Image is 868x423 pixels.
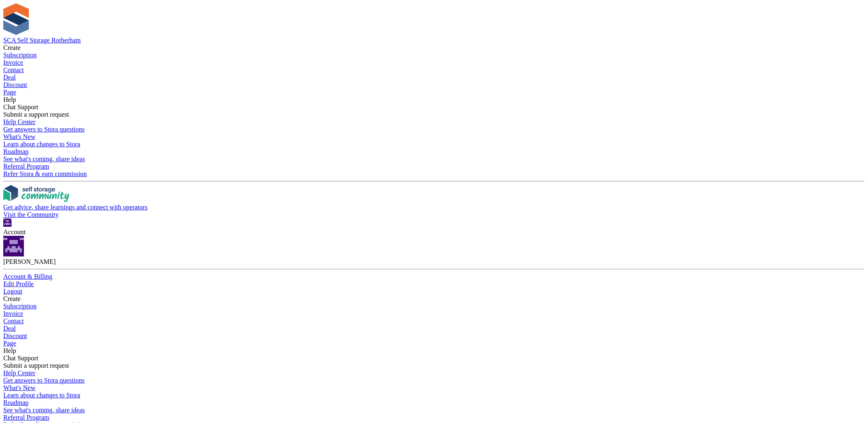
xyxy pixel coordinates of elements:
div: Get answers to Stora questions [3,126,865,133]
div: Refer Stora & earn commission [3,170,865,178]
a: Roadmap See what's coming, share ideas [3,148,865,163]
a: Deal [3,325,865,332]
span: Roadmap [3,148,28,155]
img: stora-icon-8386f47178a22dfd0bd8f6a31ec36ba5ce8667c1dd55bd0f319d3a0aa187defe.svg [3,3,29,35]
span: Chat Support [3,355,38,362]
div: See what's coming, share ideas [3,155,865,163]
span: Help Center [3,369,35,376]
a: Discount [3,81,865,89]
span: Referral Program [3,163,49,170]
div: Submit a support request [3,362,865,369]
a: Invoice [3,59,865,66]
div: Submit a support request [3,111,865,118]
a: SCA Self Storage Rotherham [3,37,81,44]
a: Contact [3,317,865,325]
span: Create [3,295,21,302]
a: Referral Program Refer Stora & earn commission [3,163,865,178]
a: Page [3,89,865,96]
a: Edit Profile [3,280,865,288]
span: Chat Support [3,103,38,110]
a: Page [3,340,865,347]
div: Learn about changes to Stora [3,392,865,399]
span: Roadmap [3,399,28,406]
a: Help Center Get answers to Stora questions [3,118,865,133]
span: Create [3,44,21,51]
img: Kelly Neesham [3,236,24,256]
a: Deal [3,74,865,81]
a: Invoice [3,310,865,317]
a: Logout [3,288,865,295]
span: What's New [3,133,35,140]
div: Get answers to Stora questions [3,377,865,384]
span: Account [3,228,26,235]
div: See what's coming, share ideas [3,407,865,414]
img: community-logo-e120dcb29bea30313fccf008a00513ea5fe9ad107b9d62852cae38739ed8438e.svg [3,185,69,202]
span: Help [3,347,16,354]
a: Contact [3,66,865,74]
a: Help Center Get answers to Stora questions [3,369,865,384]
span: What's New [3,384,35,391]
a: Discount [3,332,865,340]
div: Learn about changes to Stora [3,141,865,148]
div: [PERSON_NAME] [3,258,865,266]
a: What's New Learn about changes to Stora [3,384,865,399]
img: Kelly Neesham [3,219,12,227]
a: Subscription [3,303,865,310]
div: Get advice, share learnings and connect with operators [3,204,865,211]
a: Get advice, share learnings and connect with operators Visit the Community [3,185,865,219]
a: What's New Learn about changes to Stora [3,133,865,148]
a: Account & Billing [3,273,865,280]
span: Visit the Community [3,211,58,218]
span: Help Center [3,118,35,125]
span: Help [3,96,16,103]
a: Subscription [3,52,865,59]
a: Roadmap See what's coming, share ideas [3,399,865,414]
span: Referral Program [3,414,49,421]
